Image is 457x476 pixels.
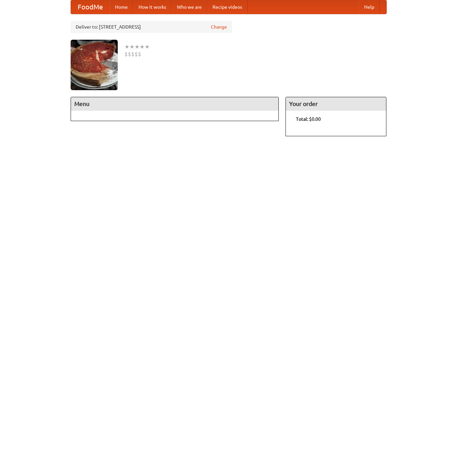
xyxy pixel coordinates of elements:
li: $ [124,50,128,58]
li: $ [131,50,135,58]
a: Recipe videos [207,0,247,14]
img: angular.jpg [71,40,118,90]
li: $ [128,50,131,58]
li: ★ [129,43,135,50]
h4: Menu [71,97,279,111]
li: $ [138,50,141,58]
a: Change [211,24,227,30]
a: Help [359,0,380,14]
a: FoodMe [71,0,110,14]
li: ★ [145,43,150,50]
div: Deliver to: [STREET_ADDRESS] [71,21,232,33]
li: ★ [124,43,129,50]
li: ★ [135,43,140,50]
a: How it works [133,0,172,14]
li: ★ [140,43,145,50]
h4: Your order [286,97,386,111]
b: Total: $0.00 [296,116,321,122]
li: $ [135,50,138,58]
a: Home [110,0,133,14]
a: Who we are [172,0,207,14]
